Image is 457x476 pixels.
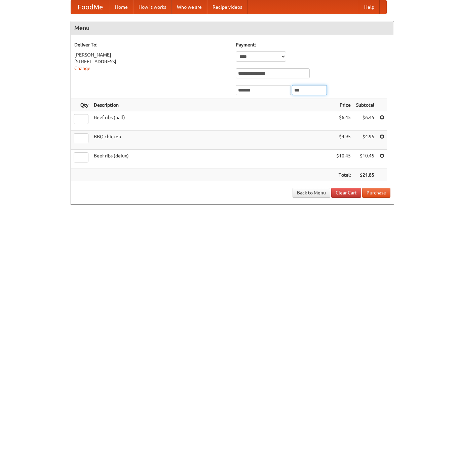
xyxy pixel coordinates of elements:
a: Home [110,0,133,14]
h5: Deliver To: [74,41,229,48]
td: $10.45 [334,150,353,169]
td: $4.95 [353,131,377,150]
h5: Payment: [236,41,390,48]
td: $10.45 [353,150,377,169]
th: Description [91,99,334,111]
a: How it works [133,0,172,14]
td: $6.45 [334,111,353,131]
div: [PERSON_NAME] [74,51,229,58]
th: $21.85 [353,169,377,181]
td: Beef ribs (delux) [91,150,334,169]
div: [STREET_ADDRESS] [74,58,229,65]
td: Beef ribs (half) [91,111,334,131]
th: Price [334,99,353,111]
td: $6.45 [353,111,377,131]
th: Total: [334,169,353,181]
td: $4.95 [334,131,353,150]
a: Who we are [172,0,207,14]
a: Back to Menu [293,188,330,198]
td: BBQ chicken [91,131,334,150]
a: Clear Cart [331,188,361,198]
a: FoodMe [71,0,110,14]
button: Purchase [362,188,390,198]
a: Recipe videos [207,0,247,14]
a: Change [74,66,90,71]
a: Help [359,0,380,14]
th: Subtotal [353,99,377,111]
h4: Menu [71,21,394,35]
th: Qty [71,99,91,111]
